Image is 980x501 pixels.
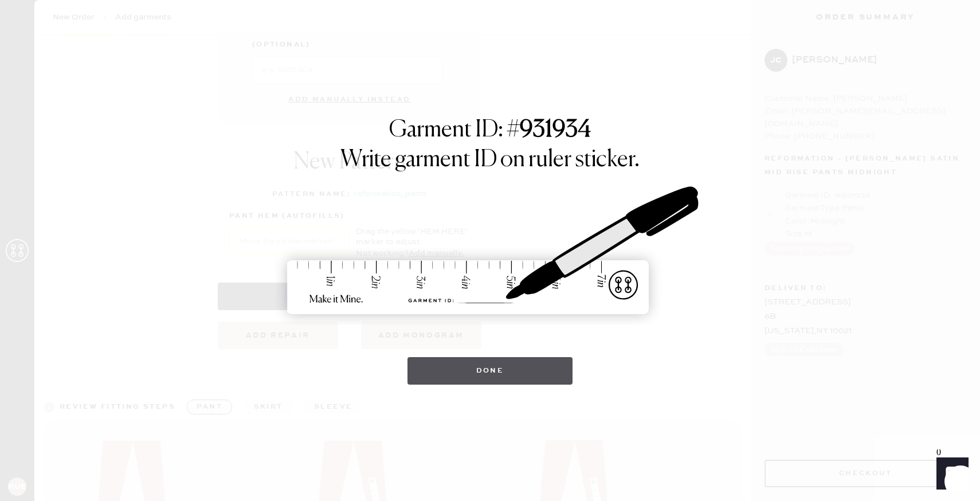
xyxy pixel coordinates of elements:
[340,146,640,174] h1: Write garment ID on ruler sticker.
[389,116,591,146] h1: Garment ID: #
[407,357,573,385] button: Done
[275,156,705,346] img: ruler-sticker-sharpie.svg
[926,449,975,499] iframe: Front Chat
[520,119,591,142] strong: 931934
